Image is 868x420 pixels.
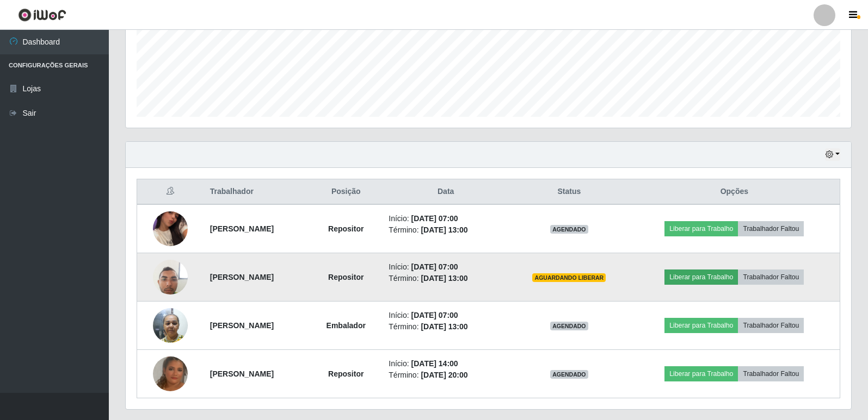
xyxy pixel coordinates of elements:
[532,273,606,282] span: AGUARDANDO LIBERAR
[629,179,840,205] th: Opções
[210,369,274,378] strong: [PERSON_NAME]
[421,225,467,234] time: [DATE] 13:00
[738,318,804,333] button: Trabalhador Faltou
[204,179,310,205] th: Trabalhador
[310,179,382,205] th: Posição
[550,370,588,379] span: AGENDADO
[738,269,804,285] button: Trabalhador Faltou
[389,224,503,236] li: Término:
[421,322,467,331] time: [DATE] 13:00
[153,254,188,300] img: 1757586640633.jpeg
[421,274,467,283] time: [DATE] 13:00
[328,369,364,378] strong: Repositor
[382,179,509,205] th: Data
[18,8,66,22] img: CoreUI Logo
[664,366,738,381] button: Liberar para Trabalho
[664,318,738,333] button: Liberar para Trabalho
[328,273,364,281] strong: Repositor
[411,262,458,271] time: [DATE] 07:00
[738,366,804,381] button: Trabalhador Faltou
[664,269,738,285] button: Liberar para Trabalho
[328,224,364,233] strong: Repositor
[210,321,274,330] strong: [PERSON_NAME]
[327,321,366,330] strong: Embalador
[153,302,188,348] img: 1757611272633.jpeg
[389,358,503,369] li: Início:
[153,336,188,412] img: 1756415165430.jpeg
[550,322,588,330] span: AGENDADO
[389,261,503,273] li: Início:
[738,221,804,236] button: Trabalhador Faltou
[664,221,738,236] button: Liberar para Trabalho
[389,369,503,381] li: Término:
[389,321,503,333] li: Término:
[210,224,274,233] strong: [PERSON_NAME]
[389,213,503,224] li: Início:
[389,310,503,321] li: Início:
[411,311,458,319] time: [DATE] 07:00
[389,273,503,284] li: Término:
[509,179,629,205] th: Status
[411,359,458,368] time: [DATE] 14:00
[421,371,467,379] time: [DATE] 20:00
[550,225,588,234] span: AGENDADO
[210,273,274,281] strong: [PERSON_NAME]
[153,198,188,260] img: 1757709114638.jpeg
[411,214,458,223] time: [DATE] 07:00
